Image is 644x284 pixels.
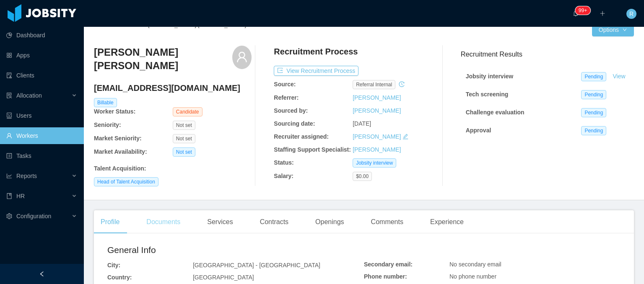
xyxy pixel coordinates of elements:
span: $0.00 [353,172,372,181]
a: icon: profileTasks [6,147,77,164]
span: Pending [581,90,606,99]
div: Profile [94,210,126,234]
span: Not set [173,147,195,157]
b: Secondary email: [364,261,413,268]
span: [GEOGRAPHIC_DATA] - [GEOGRAPHIC_DATA] [193,262,320,269]
i: icon: user [236,51,248,63]
sup: 226 [575,6,590,15]
a: icon: robotUsers [6,107,77,124]
b: Sourced by: [274,107,308,114]
b: City: [107,262,120,269]
span: Reports [16,173,37,179]
a: View [610,73,628,80]
span: Configuration [16,213,51,219]
span: Jobsity interview [353,158,396,168]
span: [GEOGRAPHIC_DATA] [193,274,254,281]
strong: Challenge evaluation [466,109,525,116]
strong: Approval [466,127,491,134]
a: [PERSON_NAME] [353,146,401,153]
div: Comments [364,210,410,234]
a: icon: pie-chartDashboard [6,27,77,44]
b: Source: [274,81,296,88]
b: Country: [107,274,132,281]
b: Staffing Support Specialist: [274,146,351,153]
b: Recruiter assigned: [274,133,329,140]
span: Head of Talent Acquisition [94,177,158,186]
span: HR [16,193,25,199]
strong: Tech screening [466,91,509,98]
b: Phone number: [364,273,407,280]
button: Optionsicon: down [592,23,634,36]
strong: Jobsity interview [466,73,514,80]
span: Not set [173,134,195,143]
span: Billable [94,98,117,107]
h2: General Info [107,243,364,257]
span: Allocation [16,92,42,99]
span: [DATE] [353,120,371,127]
h4: Recruitment Process [274,46,358,57]
b: Salary: [274,173,293,179]
b: Market Availability: [94,148,147,155]
div: Documents [140,210,187,234]
i: icon: plus [600,10,605,16]
b: Status: [274,159,293,166]
span: Pending [581,108,606,117]
i: icon: solution [6,93,12,98]
b: Referrer: [274,94,299,101]
h3: Recruitment Results [461,49,634,59]
span: Pending [581,72,606,81]
b: Worker Status: [94,108,135,115]
span: Not set [173,121,195,130]
i: icon: setting [6,213,12,219]
i: icon: line-chart [6,173,12,179]
b: Sourcing date: [274,120,315,127]
h3: [PERSON_NAME] [PERSON_NAME] [94,46,232,73]
a: icon: userWorkers [6,127,77,144]
h4: [EMAIL_ADDRESS][DOMAIN_NAME] [94,82,252,94]
b: Market Seniority: [94,135,142,142]
span: R [629,9,634,19]
a: [PERSON_NAME] [353,133,401,140]
span: No secondary email [449,261,501,268]
a: icon: auditClients [6,67,77,84]
b: Talent Acquisition : [94,165,146,172]
div: Services [200,210,239,234]
span: Pending [581,126,606,135]
a: icon: exportView Recruitment Process [274,67,358,74]
span: Candidate [173,107,203,116]
i: icon: history [399,81,405,87]
i: icon: edit [402,134,408,139]
i: icon: book [6,193,12,199]
div: Openings [309,210,351,234]
a: [PERSON_NAME] [353,107,401,114]
a: icon: appstoreApps [6,47,77,64]
span: No phone number [449,273,496,280]
button: icon: exportView Recruitment Process [274,66,358,76]
div: Experience [423,210,470,234]
span: Referral internal [353,80,395,89]
div: Contracts [253,210,295,234]
a: [PERSON_NAME] [353,94,401,101]
i: icon: bell [573,10,579,16]
b: Seniority: [94,121,121,128]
